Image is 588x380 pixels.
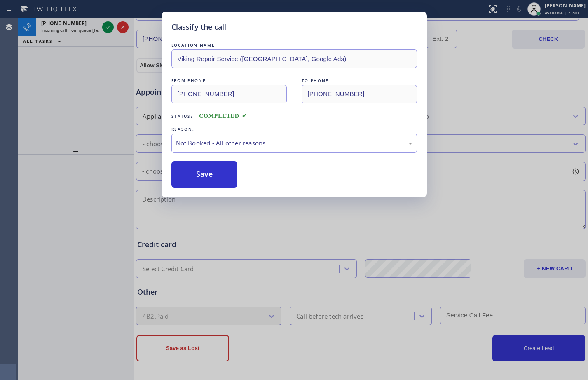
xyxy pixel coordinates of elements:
span: COMPLETED [199,113,247,119]
h5: Classify the call [171,21,226,33]
div: TO PHONE [302,76,417,85]
span: Status: [171,113,193,119]
div: LOCATION NAME [171,41,417,49]
input: From phone [171,85,287,103]
div: Not Booked - All other reasons [176,138,412,148]
input: To phone [302,85,417,103]
div: REASON: [171,125,417,134]
div: FROM PHONE [171,76,287,85]
button: Save [171,161,238,188]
